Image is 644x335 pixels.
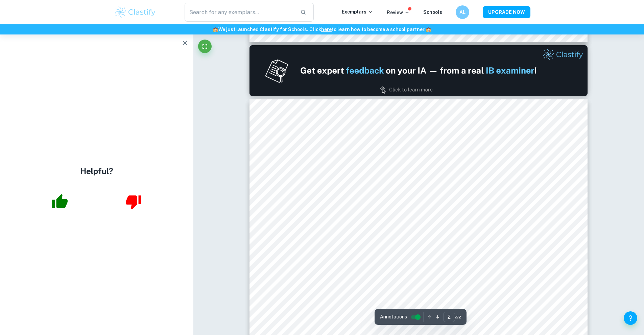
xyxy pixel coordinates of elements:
h4: Helpful? [80,165,113,177]
span: 🏫 [426,27,431,32]
span: Annotations [380,313,407,320]
h6: We just launched Clastify for Schools. Click to learn how to become a school partner. [1,26,643,33]
a: here [321,27,332,32]
p: Exemplars [342,8,373,16]
img: Clastify logo [114,5,157,19]
button: AL [456,5,469,19]
button: Help and Feedback [624,311,637,325]
input: Search for any exemplars... [185,3,295,22]
span: / 22 [455,314,461,320]
h6: AL [458,8,466,16]
p: Review [387,9,410,16]
span: 🏫 [213,27,218,32]
img: Ad [249,45,588,96]
a: Schools [423,9,442,15]
button: UPGRADE NOW [483,6,530,18]
button: Fullscreen [198,40,212,53]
